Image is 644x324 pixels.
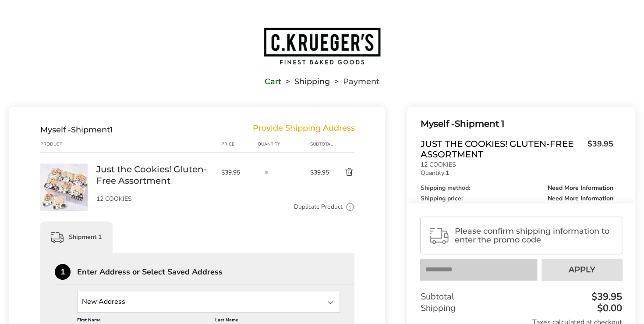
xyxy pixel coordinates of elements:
a: Duplicate Product [294,202,342,212]
div: Shipping [420,303,622,314]
button: Delete product [330,167,355,178]
span: Please confirm shipping information to enter the promo code [454,227,614,244]
button: Apply [541,259,622,281]
a: Go to home page [9,27,635,65]
a: Just the Cookies! Gluten-Free Assortment [96,164,212,186]
li: Shipping [281,78,330,85]
div: Price [221,141,258,148]
a: Just the Cookies! Gluten-Free Assortment [40,163,88,171]
div: Quantity [258,141,310,148]
div: 1 [55,264,71,280]
div: Subtotal [420,291,622,303]
span: Myself - [40,125,71,135]
strong: 1 [445,169,449,177]
span: Apply [569,266,595,274]
span: Payment [343,78,379,85]
div: Product [40,141,96,148]
a: Cart [265,78,281,85]
span: Need More Information [548,185,613,191]
p: Quantity: [420,170,613,176]
span: $39.95 [583,139,613,157]
div: $39.95 [589,292,622,302]
img: C.KRUEGER'S [263,27,381,65]
p: 12 COOKIES [96,196,212,202]
span: $39.95 [310,168,330,177]
div: Shipment 1 [420,117,613,131]
a: Just the Cookies! Gluten-Free Assortment$39.95 [420,139,613,160]
div: Subtotal [310,141,330,148]
span: 1 [110,125,113,135]
div: Shipping method: [420,185,613,191]
div: Shipment 1 [40,221,113,253]
span: Myself - [420,118,454,129]
p: 12 COOKIES [420,162,613,168]
input: Quantity input [258,164,275,181]
span: Just the Cookies! Gluten-Free Assortment [420,139,583,160]
div: Shipping price: [420,196,613,202]
span: Need More Information [548,196,613,202]
span: $39.95 [221,168,253,177]
img: Just the Cookies! Gluten-Free Assortment [40,164,88,211]
div: Enter Address or Select Saved Address [77,268,354,276]
input: State [77,291,340,313]
div: Shipment [40,125,113,135]
div: Provide Shipping Address [252,125,354,135]
div: $0.00 [595,303,622,313]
